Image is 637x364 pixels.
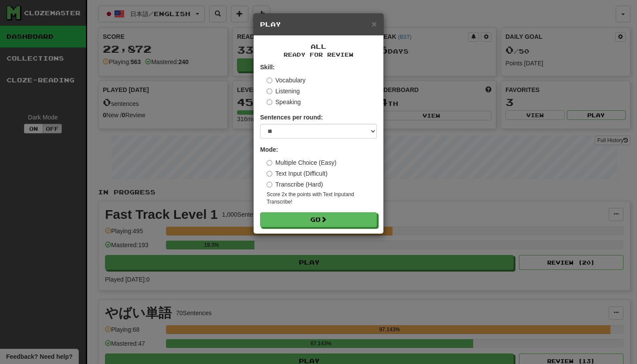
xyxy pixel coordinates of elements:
[267,171,272,177] input: Text Input (Difficult)
[372,19,377,28] button: Close
[267,78,272,83] input: Vocabulary
[267,76,305,85] label: Vocabulary
[260,113,323,122] label: Sentences per round:
[267,99,272,105] input: Speaking
[267,180,323,189] label: Transcribe (Hard)
[267,191,377,206] small: Score 2x the points with Text Input and Transcribe !
[267,87,300,95] label: Listening
[311,43,326,50] span: All
[260,212,377,227] button: Go
[267,98,301,106] label: Speaking
[260,20,377,29] h5: Play
[267,182,272,187] input: Transcribe (Hard)
[267,160,272,166] input: Multiple Choice (Easy)
[267,169,328,178] label: Text Input (Difficult)
[267,88,272,94] input: Listening
[260,146,278,153] strong: Mode:
[372,19,377,29] span: ×
[267,158,336,167] label: Multiple Choice (Easy)
[260,64,274,71] strong: Skill:
[260,51,377,58] small: Ready for Review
